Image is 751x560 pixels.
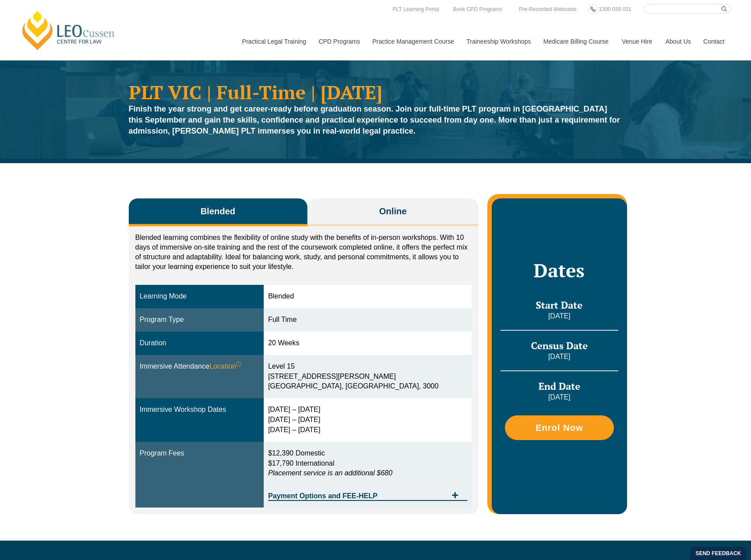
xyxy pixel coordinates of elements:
[236,361,241,367] sup: ⓘ
[501,392,618,402] p: [DATE]
[235,22,312,60] a: Practical Legal Training
[268,469,392,477] em: Placement service is an additional $680
[460,22,537,60] a: Traineeship Workshops
[129,82,623,101] h1: PLT VIC | Full-Time | [DATE]
[129,105,620,135] strong: Finish the year strong and get career-ready before graduation season. Join our full-time PLT prog...
[379,205,407,217] span: Online
[505,415,613,440] a: Enrol Now
[538,380,580,392] span: End Date
[268,362,467,392] div: Level 15 [STREET_ADDRESS][PERSON_NAME] [GEOGRAPHIC_DATA], [GEOGRAPHIC_DATA], 3000
[20,10,117,51] a: [PERSON_NAME] Centre for Law
[140,338,259,348] div: Duration
[597,4,633,14] a: 1300 039 031
[390,4,441,14] a: PLT Learning Portal
[268,315,467,325] div: Full Time
[501,259,618,281] h2: Dates
[268,459,334,467] span: $17,790 International
[129,198,479,514] div: Tabs. Open items with Enter or Space, close with Escape and navigate using the Arrow keys.
[615,22,659,60] a: Venue Hire
[201,205,235,217] span: Blended
[531,339,588,352] span: Census Date
[517,4,579,14] a: Pre-Recorded Webcasts
[135,233,472,272] p: Blended learning combines the flexibility of online study with the benefits of in-person workshop...
[268,405,467,435] div: [DATE] – [DATE] [DATE] – [DATE] [DATE] – [DATE]
[268,338,467,348] div: 20 Weeks
[140,291,259,302] div: Learning Mode
[451,4,504,14] a: Book CPD Programs
[209,362,242,372] span: Location
[535,423,583,432] span: Enrol Now
[140,315,259,325] div: Program Type
[268,493,447,500] span: Payment Options and FEE-HELP
[501,352,618,362] p: [DATE]
[692,501,729,538] iframe: LiveChat chat widget
[268,291,467,302] div: Blended
[536,299,583,311] span: Start Date
[599,6,631,12] span: 1300 039 031
[366,22,460,60] a: Practice Management Course
[501,311,618,321] p: [DATE]
[268,449,325,457] span: $12,390 Domestic
[312,22,366,60] a: CPD Programs
[140,362,259,372] div: Immersive Attendance
[659,22,697,60] a: About Us
[537,22,615,60] a: Medicare Billing Course
[697,22,731,60] a: Contact
[140,448,259,459] div: Program Fees
[140,405,259,415] div: Immersive Workshop Dates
